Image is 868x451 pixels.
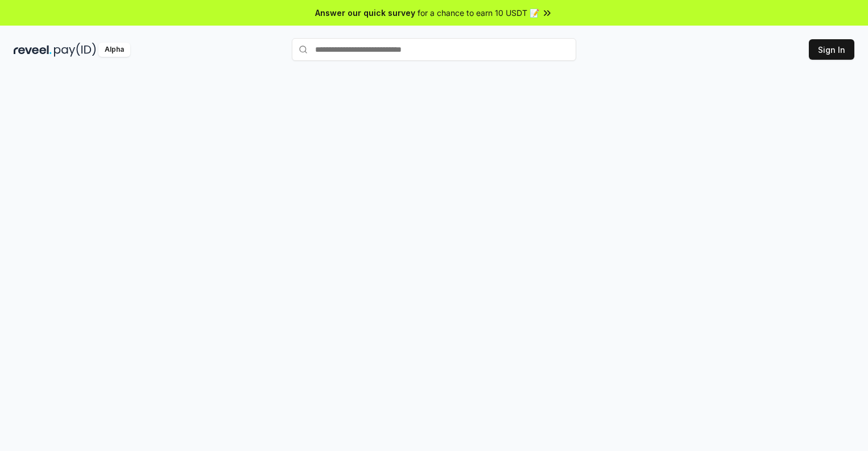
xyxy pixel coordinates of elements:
[809,39,854,60] button: Sign In
[54,43,96,57] img: pay_id
[14,43,52,57] img: reveel_dark
[315,7,415,19] span: Answer our quick survey
[98,43,130,57] div: Alpha
[418,7,539,19] span: for a chance to earn 10 USDT 📝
